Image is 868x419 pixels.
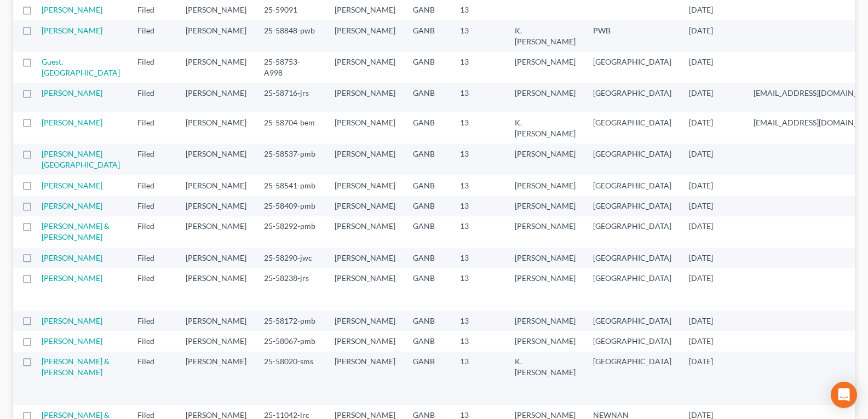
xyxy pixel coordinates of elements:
td: 25-58848-pwb [255,20,326,51]
a: [PERSON_NAME] [42,273,102,283]
td: [GEOGRAPHIC_DATA] [584,112,680,144]
td: [PERSON_NAME] [326,248,404,268]
td: [DATE] [680,51,745,83]
div: Open Intercom Messenger [831,382,857,408]
td: [PERSON_NAME] [177,331,255,351]
td: K. [PERSON_NAME] [506,20,584,51]
td: 13 [451,311,506,331]
td: [GEOGRAPHIC_DATA] [584,248,680,268]
td: Filed [129,352,177,405]
td: [GEOGRAPHIC_DATA] [584,175,680,196]
td: 25-58716-jrs [255,83,326,112]
td: GANB [404,352,451,405]
td: 13 [451,20,506,51]
td: K. [PERSON_NAME] [506,352,584,405]
td: [PERSON_NAME] [506,144,584,175]
td: [GEOGRAPHIC_DATA] [584,83,680,112]
td: 13 [451,144,506,175]
td: [PERSON_NAME] [326,175,404,196]
td: Filed [129,112,177,144]
td: 25-58172-pmb [255,311,326,331]
a: [PERSON_NAME] [42,5,102,14]
td: GANB [404,196,451,216]
td: 25-58290-jwc [255,248,326,268]
td: [PERSON_NAME] [506,248,584,268]
td: [GEOGRAPHIC_DATA] [584,51,680,83]
td: [PERSON_NAME] [326,352,404,405]
td: 25-58292-pmb [255,216,326,248]
td: GANB [404,20,451,51]
td: GANB [404,268,451,310]
a: [PERSON_NAME] [42,181,102,190]
td: [PERSON_NAME] [326,51,404,83]
td: [PERSON_NAME] [506,311,584,331]
a: [PERSON_NAME] [42,88,102,97]
td: Filed [129,51,177,83]
a: [PERSON_NAME][GEOGRAPHIC_DATA] [42,149,120,169]
td: [DATE] [680,216,745,248]
td: 13 [451,51,506,83]
td: 25-58541-pmb [255,175,326,196]
td: 13 [451,196,506,216]
td: K. [PERSON_NAME] [506,112,584,144]
td: [PERSON_NAME] [177,196,255,216]
td: PWB [584,20,680,51]
td: [GEOGRAPHIC_DATA] [584,196,680,216]
td: [PERSON_NAME] [506,268,584,310]
td: [GEOGRAPHIC_DATA] [584,268,680,310]
td: Filed [129,196,177,216]
a: [PERSON_NAME] [42,253,102,262]
td: 25-58238-jrs [255,268,326,310]
a: [PERSON_NAME] [42,316,102,325]
td: [PERSON_NAME] [506,216,584,248]
td: 13 [451,268,506,310]
td: 13 [451,331,506,351]
td: [PERSON_NAME] [177,352,255,405]
td: GANB [404,175,451,196]
td: 25-58537-pmb [255,144,326,175]
td: [PERSON_NAME] [177,20,255,51]
td: 13 [451,83,506,112]
td: 13 [451,248,506,268]
td: 13 [451,352,506,405]
td: [PERSON_NAME] [177,175,255,196]
td: [PERSON_NAME] [177,216,255,248]
a: [PERSON_NAME] [42,201,102,210]
a: Guest, [GEOGRAPHIC_DATA] [42,57,120,77]
td: [PERSON_NAME] [326,331,404,351]
td: Filed [129,83,177,112]
td: [DATE] [680,331,745,351]
td: 13 [451,112,506,144]
td: [DATE] [680,175,745,196]
td: [DATE] [680,196,745,216]
td: [GEOGRAPHIC_DATA] [584,331,680,351]
td: [PERSON_NAME] [326,112,404,144]
td: [PERSON_NAME] [506,51,584,83]
td: Filed [129,311,177,331]
a: [PERSON_NAME] [42,118,102,127]
td: [PERSON_NAME] [177,268,255,310]
td: 25-58067-pmb [255,331,326,351]
td: [PERSON_NAME] [506,83,584,112]
td: [PERSON_NAME] [326,311,404,331]
td: [DATE] [680,311,745,331]
td: [PERSON_NAME] [326,216,404,248]
td: [PERSON_NAME] [326,20,404,51]
td: Filed [129,144,177,175]
td: Filed [129,248,177,268]
td: [DATE] [680,112,745,144]
td: [DATE] [680,20,745,51]
td: GANB [404,112,451,144]
td: [PERSON_NAME] [177,248,255,268]
td: [PERSON_NAME] [506,331,584,351]
td: [DATE] [680,248,745,268]
td: Filed [129,331,177,351]
td: [PERSON_NAME] [177,83,255,112]
td: 25-58409-pmb [255,196,326,216]
td: GANB [404,51,451,83]
td: [DATE] [680,352,745,405]
td: [PERSON_NAME] [177,311,255,331]
td: [DATE] [680,83,745,112]
td: [PERSON_NAME] [177,51,255,83]
td: [GEOGRAPHIC_DATA] [584,352,680,405]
